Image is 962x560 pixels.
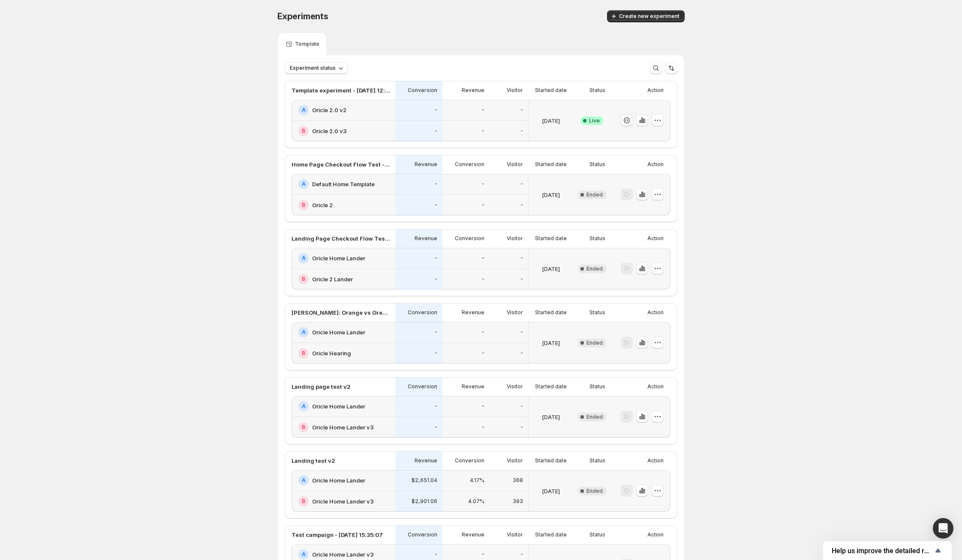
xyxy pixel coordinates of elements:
[482,424,484,431] p: -
[285,62,348,74] button: Experiment status
[542,116,560,125] p: [DATE]
[482,329,484,336] p: -
[292,160,390,169] p: Home Page Checkout Flow Test - [DATE] 14:11:35
[292,308,390,317] p: [PERSON_NAME]: Orange vs Green CTA Test
[520,202,523,209] p: -
[292,382,351,391] p: Landing page test v2
[647,309,664,316] p: Action
[647,383,664,390] p: Action
[290,65,336,71] span: Experiment status
[589,309,605,316] p: Status
[832,547,933,555] span: Help us improve the detailed report for A/B campaigns
[302,128,305,134] h2: B
[302,276,305,283] h2: B
[302,181,306,188] h2: A
[520,329,523,336] p: -
[435,255,437,262] p: -
[507,309,523,316] p: Visitor
[520,403,523,410] p: -
[520,276,523,283] p: -
[415,161,437,168] p: Revenue
[462,531,484,538] p: Revenue
[312,550,374,559] h2: Oricle Home Lander v3
[520,255,523,262] p: -
[302,498,305,505] h2: B
[312,423,374,432] h2: Oricle Home Lander v3
[542,339,560,347] p: [DATE]
[435,329,437,336] p: -
[312,497,374,506] h2: Oricle Home Lander v3
[535,309,567,316] p: Started date
[589,87,605,94] p: Status
[408,531,437,538] p: Conversion
[412,477,437,484] p: $2,651.04
[435,403,437,410] p: -
[482,181,484,188] p: -
[295,41,319,48] p: Template
[647,531,664,538] p: Action
[589,235,605,242] p: Status
[589,457,605,464] p: Status
[586,414,603,420] span: Ended
[542,191,560,199] p: [DATE]
[412,498,437,505] p: $2,901.06
[292,456,335,465] p: Landing test v2
[435,350,437,357] p: -
[408,309,437,316] p: Conversion
[462,383,484,390] p: Revenue
[292,86,390,95] p: Template experiment - [DATE] 12:51:50
[312,106,346,114] h2: Oricle 2.0 v2
[302,403,306,410] h2: A
[470,477,484,484] p: 4.17%
[589,161,605,168] p: Status
[832,545,943,556] button: Show survey - Help us improve the detailed report for A/B campaigns
[482,350,484,357] p: -
[586,488,603,494] span: Ended
[312,349,351,357] h2: Oricle Hearing
[415,235,437,242] p: Revenue
[277,11,328,21] span: Experiments
[435,181,437,188] p: -
[302,329,306,336] h2: A
[542,265,560,273] p: [DATE]
[302,551,306,558] h2: A
[520,350,523,357] p: -
[312,275,353,283] h2: Oricle 2 Lander
[312,254,365,262] h2: Oricle Home Lander
[468,498,484,505] p: 4.07%
[482,551,484,558] p: -
[586,340,603,346] span: Ended
[535,161,567,168] p: Started date
[542,487,560,495] p: [DATE]
[647,235,664,242] p: Action
[535,457,567,464] p: Started date
[507,235,523,242] p: Visitor
[520,128,523,134] p: -
[482,276,484,283] p: -
[462,87,484,94] p: Revenue
[507,161,523,168] p: Visitor
[520,551,523,558] p: -
[507,531,523,538] p: Visitor
[312,402,365,411] h2: Oricle Home Lander
[415,457,437,464] p: Revenue
[589,383,605,390] p: Status
[482,107,484,113] p: -
[312,127,347,135] h2: Oricle 2.0 v3
[507,457,523,464] p: Visitor
[408,383,437,390] p: Conversion
[586,265,603,272] span: Ended
[520,424,523,431] p: -
[619,13,679,20] span: Create new experiment
[312,476,365,485] h2: Oricle Home Lander
[408,87,437,94] p: Conversion
[507,87,523,94] p: Visitor
[312,201,333,209] h2: Oricle 2
[455,235,484,242] p: Conversion
[507,383,523,390] p: Visitor
[665,62,677,74] button: Sort the results
[535,383,567,390] p: Started date
[647,161,664,168] p: Action
[435,276,437,283] p: -
[455,457,484,464] p: Conversion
